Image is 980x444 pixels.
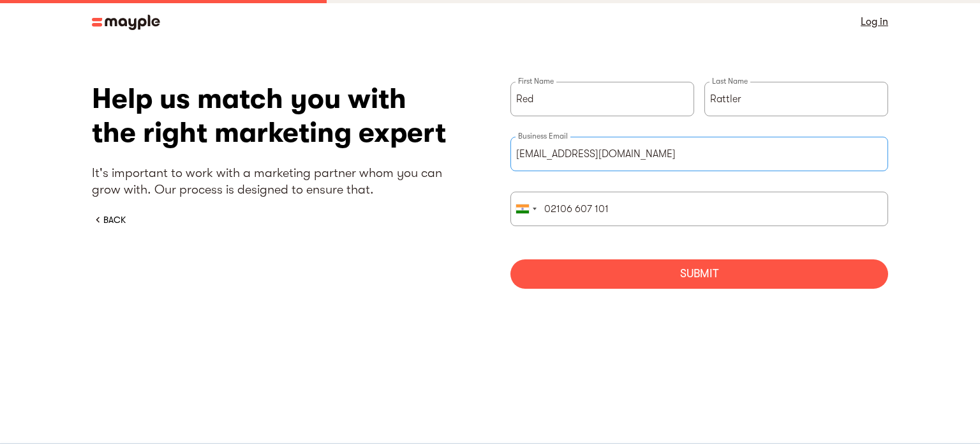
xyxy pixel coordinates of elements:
[510,192,888,226] input: Phone Number
[511,192,540,226] div: India (भारत): +91
[92,165,470,198] p: It's important to work with a marketing partner whom you can grow with. Our process is designed t...
[861,13,888,31] a: Log in
[709,76,750,86] label: Last Name
[92,82,470,149] h1: Help us match you with the right marketing expert
[510,82,888,289] form: briefForm
[516,76,556,86] label: First Name
[516,131,570,141] label: Business Email
[103,213,126,226] div: BACK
